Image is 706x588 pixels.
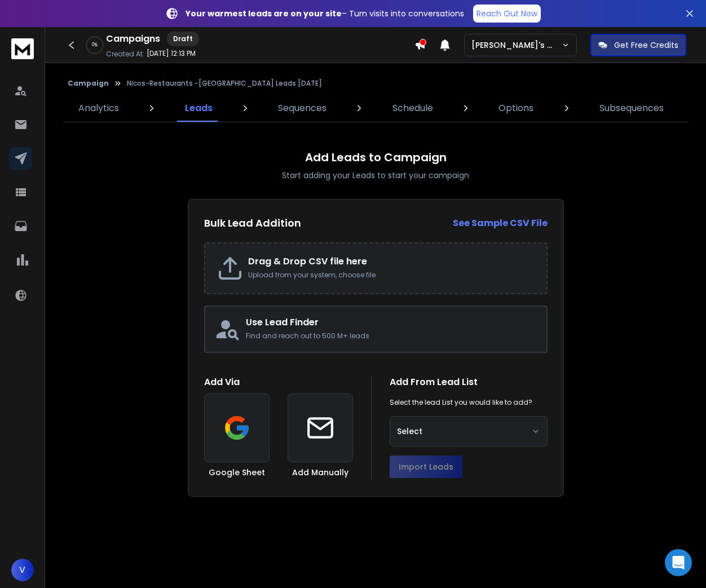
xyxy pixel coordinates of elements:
[453,216,548,230] a: See Sample CSV File
[590,34,686,56] button: Get Free Credits
[11,559,34,581] button: V
[282,170,469,181] p: Start adding your Leads to start your campaign
[248,271,535,280] p: Upload from your system, choose file
[167,32,199,46] div: Draft
[248,255,535,268] h2: Drag & Drop CSV file here
[397,426,422,437] span: Select
[614,39,678,51] p: Get Free Credits
[498,101,533,115] p: Options
[593,95,670,122] a: Subsequences
[185,101,213,115] p: Leads
[204,215,301,231] h2: Bulk Lead Addition
[392,101,433,115] p: Schedule
[473,5,541,23] a: Reach Out Now
[453,216,548,229] strong: See Sample CSV File
[390,375,548,389] h1: Add From Lead List
[106,50,144,59] p: Created At:
[186,8,342,19] strong: Your warmest leads are on your site
[599,101,664,115] p: Subsequences
[390,398,532,407] p: Select the lead List you would like to add?
[72,95,126,122] a: Analytics
[147,49,196,58] p: [DATE] 12:13 PM
[246,316,537,329] h2: Use Lead Finder
[665,549,692,576] div: Open Intercom Messenger
[471,39,562,51] p: [PERSON_NAME]'s Workspace
[278,101,326,115] p: Sequences
[305,149,447,165] h1: Add Leads to Campaign
[11,38,34,59] img: logo
[492,95,540,122] a: Options
[204,375,353,389] h1: Add Via
[178,95,219,122] a: Leads
[246,331,537,341] p: Find and reach out to 500 M+ leads
[127,79,322,88] p: Nicos-Restaurants -[GEOGRAPHIC_DATA] Leads [DATE]
[92,42,98,48] p: 0 %
[106,32,160,46] h1: Campaigns
[292,467,348,478] h3: Add Manually
[68,79,109,88] button: Campaign
[476,8,537,19] p: Reach Out Now
[186,8,464,19] p: – Turn visits into conversations
[78,101,119,115] p: Analytics
[271,95,333,122] a: Sequences
[386,95,440,122] a: Schedule
[209,467,265,478] h3: Google Sheet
